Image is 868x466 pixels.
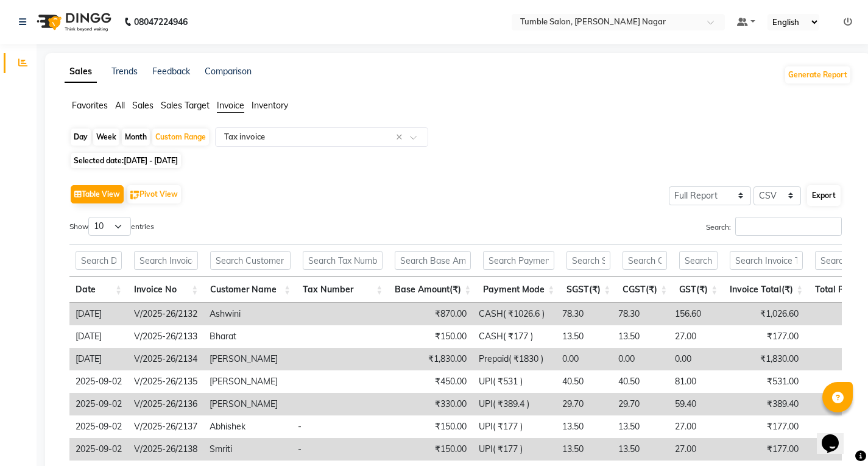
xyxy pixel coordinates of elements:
[389,277,477,303] th: Base Amount(₹): activate to sort column ascending
[566,251,610,270] input: Search SGST(₹)
[76,251,122,270] input: Search Date
[556,370,612,393] td: 40.50
[673,277,724,303] th: GST(₹): activate to sort column ascending
[623,251,667,270] input: Search CGST(₹)
[616,277,673,303] th: CGST(₹): activate to sort column ascending
[473,438,556,461] td: UPI( ₹177 )
[785,66,850,83] button: Generate Report
[395,251,471,270] input: Search Base Amount(₹)
[93,129,119,146] div: Week
[297,277,389,303] th: Tax Number: activate to sort column ascending
[477,277,560,303] th: Payment Mode: activate to sort column ascending
[31,5,115,39] img: logo
[556,303,612,325] td: 78.30
[473,325,556,348] td: CASH( ₹177 )
[724,277,809,303] th: Invoice Total(₹): activate to sort column ascending
[612,393,669,415] td: 29.70
[292,415,384,438] td: -
[69,217,154,236] label: Show entries
[65,61,97,83] a: Sales
[128,438,203,461] td: V/2025-26/2138
[69,370,128,393] td: 2025-09-02
[115,100,125,111] span: All
[134,251,198,270] input: Search Invoice No
[128,303,203,325] td: V/2025-26/2132
[719,438,805,461] td: ₹177.00
[679,251,718,270] input: Search GST(₹)
[384,438,473,461] td: ₹150.00
[669,303,719,325] td: 156.60
[669,370,719,393] td: 81.00
[203,325,292,348] td: Bharat
[612,325,669,348] td: 13.50
[719,325,805,348] td: ₹177.00
[217,100,244,111] span: Invoice
[473,348,556,370] td: Prepaid( ₹1830 )
[128,325,203,348] td: V/2025-26/2133
[384,348,473,370] td: ₹1,830.00
[72,100,108,111] span: Favorites
[719,370,805,393] td: ₹531.00
[128,370,203,393] td: V/2025-26/2135
[203,393,292,415] td: [PERSON_NAME]
[69,277,128,303] th: Date: activate to sort column ascending
[483,251,554,270] input: Search Payment Mode
[730,251,803,270] input: Search Invoice Total(₹)
[122,129,150,146] div: Month
[612,303,669,325] td: 78.30
[384,325,473,348] td: ₹150.00
[69,393,128,415] td: 2025-09-02
[719,415,805,438] td: ₹177.00
[210,251,291,270] input: Search Customer Name
[384,415,473,438] td: ₹150.00
[152,129,209,146] div: Custom Range
[719,348,805,370] td: ₹1,830.00
[69,325,128,348] td: [DATE]
[88,217,131,236] select: Showentries
[669,438,719,461] td: 27.00
[473,303,556,325] td: CASH( ₹1026.6 )
[473,393,556,415] td: UPI( ₹389.4 )
[384,303,473,325] td: ₹870.00
[128,348,203,370] td: V/2025-26/2134
[132,100,153,111] span: Sales
[473,415,556,438] td: UPI( ₹177 )
[128,393,203,415] td: V/2025-26/2136
[252,100,288,111] span: Inventory
[134,5,188,39] b: 08047224946
[612,370,669,393] td: 40.50
[69,415,128,438] td: 2025-09-02
[203,303,292,325] td: Ashwini
[807,185,841,206] button: Export
[69,303,128,325] td: [DATE]
[556,325,612,348] td: 13.50
[69,438,128,461] td: 2025-09-02
[669,393,719,415] td: 59.40
[292,438,384,461] td: -
[130,191,139,200] img: pivot.png
[71,153,181,168] span: Selected date:
[556,438,612,461] td: 13.50
[473,370,556,393] td: UPI( ₹531 )
[128,415,203,438] td: V/2025-26/2137
[719,393,805,415] td: ₹389.40
[612,438,669,461] td: 13.50
[556,393,612,415] td: 29.70
[719,303,805,325] td: ₹1,026.60
[669,348,719,370] td: 0.00
[69,348,128,370] td: [DATE]
[817,417,856,454] iframe: chat widget
[124,156,178,165] span: [DATE] - [DATE]
[384,393,473,415] td: ₹330.00
[706,217,842,236] label: Search:
[560,277,616,303] th: SGST(₹): activate to sort column ascending
[127,185,181,203] button: Pivot View
[203,370,292,393] td: [PERSON_NAME]
[71,185,124,203] button: Table View
[669,325,719,348] td: 27.00
[556,348,612,370] td: 0.00
[556,415,612,438] td: 13.50
[612,415,669,438] td: 13.50
[669,415,719,438] td: 27.00
[161,100,210,111] span: Sales Target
